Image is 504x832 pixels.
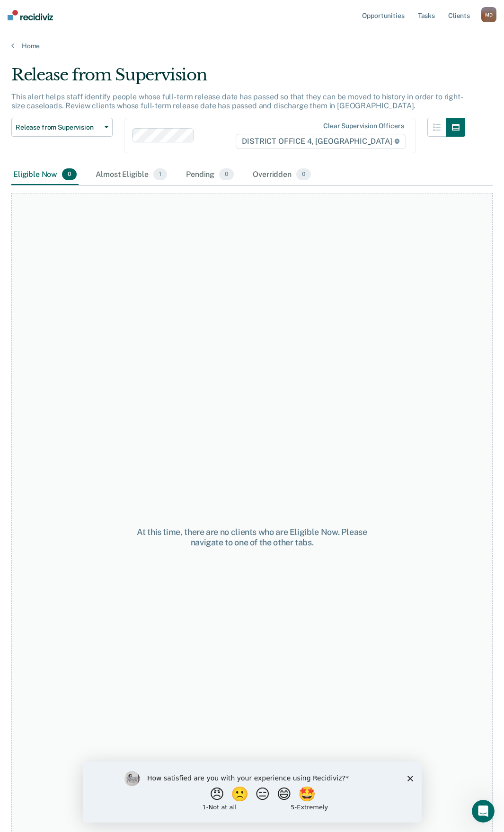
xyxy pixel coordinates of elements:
[472,800,495,823] iframe: Intercom live chat
[219,168,234,181] span: 0
[11,92,463,110] p: This alert helps staff identify people whose full-term release date has passed so that they can b...
[153,168,167,181] span: 1
[8,10,53,20] img: Recidiviz
[11,118,113,137] button: Release from Supervision
[83,762,422,823] iframe: Survey by Kim from Recidiviz
[251,165,313,185] div: Overridden0
[11,42,493,50] a: Home
[481,7,496,22] div: M D
[11,165,79,185] div: Eligible Now0
[296,168,311,181] span: 0
[236,134,406,149] span: DISTRICT OFFICE 4, [GEOGRAPHIC_DATA]
[94,165,169,185] div: Almost Eligible1
[481,7,496,22] button: MD
[184,165,236,185] div: Pending0
[16,123,101,131] span: Release from Supervision
[62,168,77,181] span: 0
[132,527,372,547] div: At this time, there are no clients who are Eligible Now. Please navigate to one of the other tabs.
[323,122,404,130] div: Clear supervision officers
[11,65,465,92] div: Release from Supervision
